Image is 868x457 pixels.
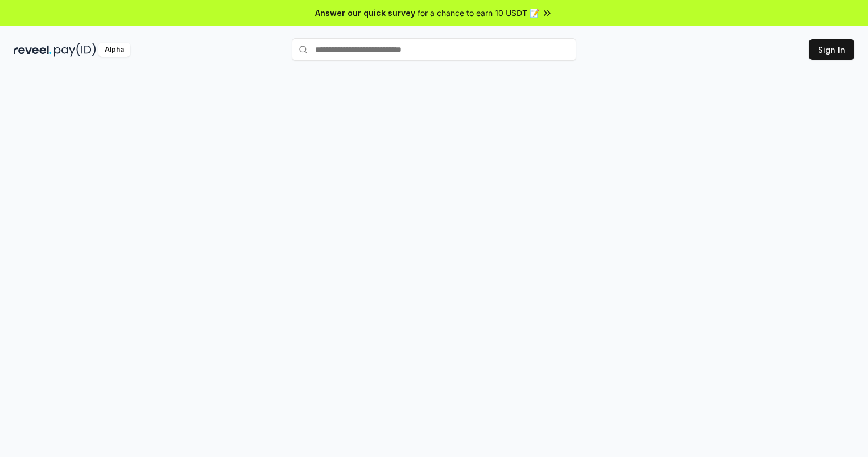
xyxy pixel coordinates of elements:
span: for a chance to earn 10 USDT 📝 [418,7,539,19]
img: reveel_dark [14,43,52,57]
div: Alpha [98,43,130,57]
img: pay_id [54,43,96,57]
button: Sign In [809,39,854,60]
span: Answer our quick survey [315,7,415,19]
